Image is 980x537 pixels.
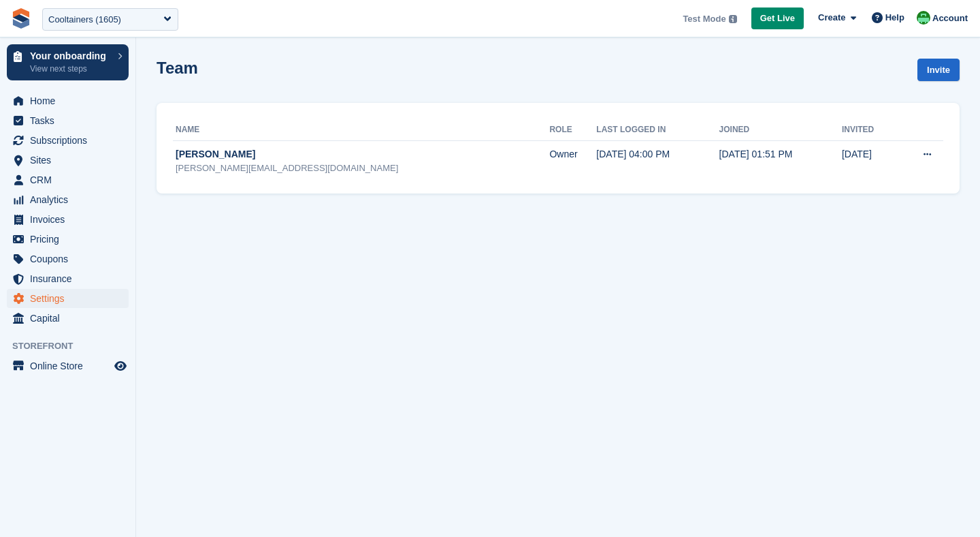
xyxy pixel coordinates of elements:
a: menu [7,249,129,268]
a: menu [7,210,129,229]
span: Coupons [30,249,112,268]
a: menu [7,151,129,170]
a: menu [7,309,129,328]
td: [DATE] 04:00 PM [596,140,719,183]
span: Settings [30,289,112,308]
a: menu [7,111,129,130]
span: Insurance [30,269,112,288]
a: menu [7,356,129,375]
img: stora-icon-8386f47178a22dfd0bd8f6a31ec36ba5ce8667c1dd55bd0f319d3a0aa187defe.svg [11,8,31,29]
td: [DATE] 01:51 PM [719,140,842,183]
th: Joined [719,119,842,141]
td: Owner [549,140,596,183]
p: View next steps [30,63,111,75]
span: Capital [30,309,112,328]
span: Subscriptions [30,131,112,150]
a: Invite [917,59,960,81]
span: Get Live [760,12,795,25]
div: Cooltainers (1605) [48,13,121,27]
span: Storefront [12,339,135,353]
a: Get Live [751,7,804,30]
span: Online Store [30,356,112,375]
span: Sites [30,151,112,170]
span: Help [885,11,904,25]
p: Your onboarding [30,51,111,61]
span: Test Mode [683,12,725,26]
td: [DATE] [842,140,896,183]
a: menu [7,269,129,288]
a: menu [7,170,129,189]
img: Laura Carlisle [917,11,930,25]
a: Preview store [112,358,129,374]
span: Tasks [30,111,112,130]
span: Create [818,11,845,25]
th: Invited [842,119,896,141]
span: Pricing [30,230,112,249]
span: CRM [30,170,112,189]
img: icon-info-grey-7440780725fd019a000dd9b08b2336e03edf1995a4989e88bcd33f0948082b44.svg [729,15,737,23]
span: Account [932,12,968,25]
th: Role [549,119,596,141]
div: [PERSON_NAME][EMAIL_ADDRESS][DOMAIN_NAME] [176,162,549,175]
div: [PERSON_NAME] [176,147,549,162]
a: menu [7,190,129,209]
a: menu [7,289,129,308]
a: menu [7,131,129,150]
th: Name [173,119,549,141]
span: Analytics [30,190,112,209]
span: Home [30,91,112,110]
a: menu [7,230,129,249]
span: Invoices [30,210,112,229]
a: menu [7,91,129,110]
h1: Team [157,59,198,77]
a: Your onboarding View next steps [7,44,129,80]
th: Last logged in [596,119,719,141]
